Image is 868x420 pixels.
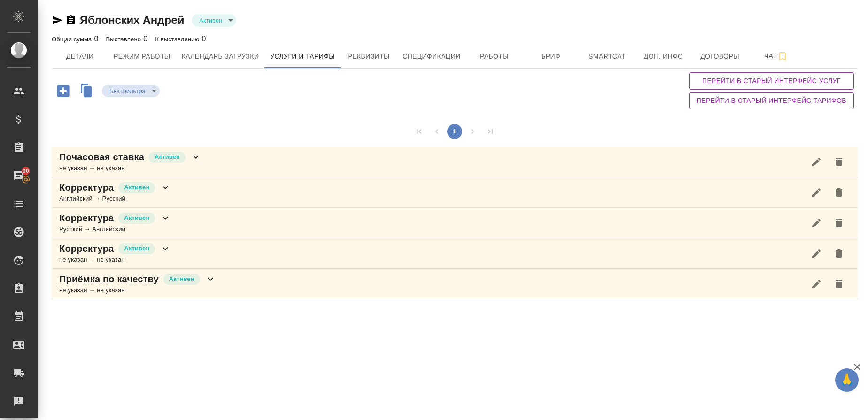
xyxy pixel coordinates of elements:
span: Детали [57,51,102,62]
button: Удалить услугу [828,242,850,265]
div: Русский → Английский [59,225,171,234]
div: Приёмка по качествуАктивенне указан → не указан [52,269,858,299]
button: Редактировать услугу [805,212,828,234]
p: Активен [155,152,180,162]
div: Английский → Русский [59,194,171,203]
button: Редактировать услугу [805,151,828,173]
div: КорректураАктивенАнглийский → Русский [52,177,858,208]
p: Приёмка по качеству [59,272,159,286]
p: Выставлено [106,36,144,43]
p: Активен [124,213,149,223]
div: 0 [52,33,99,45]
div: 0 [106,33,148,45]
p: Активен [124,183,149,192]
a: 90 [2,164,35,187]
button: Перейти в старый интерфейс тарифов [689,92,854,109]
button: Удалить услугу [828,181,850,204]
p: Общая сумма [52,36,94,43]
span: Перейти в старый интерфейс услуг [697,75,846,87]
div: Почасовая ставкаАктивенне указан → не указан [52,147,858,177]
div: не указан → не указан [59,286,216,295]
span: Smartcat [585,51,630,62]
button: Добавить услугу [50,81,76,101]
div: Активен [192,14,236,27]
button: Скопировать ссылку для ЯМессенджера [52,15,63,26]
p: Активен [124,244,149,253]
span: Режим работы [114,51,170,62]
button: Без фильтра [107,87,148,95]
span: Спецификации [403,51,460,62]
span: 🙏 [839,370,855,390]
button: Удалить услугу [828,151,850,173]
p: Корректура [59,181,114,194]
p: Корректура [59,211,114,225]
button: Удалить услугу [828,212,850,234]
nav: pagination navigation [410,124,499,139]
button: Скопировать услуги другого исполнителя [76,81,102,102]
span: Доп. инфо [641,51,686,62]
span: Календарь загрузки [182,51,259,62]
span: Перейти в старый интерфейс тарифов [697,95,846,107]
div: КорректураАктивенРусский → Английский [52,208,858,238]
p: К выставлению [155,36,201,43]
button: Активен [196,16,225,24]
button: 🙏 [835,368,859,392]
span: Работы [472,51,517,62]
span: Договоры [697,51,743,62]
button: Удалить услугу [828,273,850,296]
span: Чат [754,50,799,62]
span: Реквизиты [346,51,391,62]
span: Услуги и тарифы [270,51,335,62]
p: Почасовая ставка [59,150,144,163]
div: 0 [155,33,206,45]
button: Редактировать услугу [805,242,828,265]
p: Корректура [59,242,114,255]
a: Яблонских Андрей [80,14,184,26]
svg: Подписаться [777,51,788,62]
button: Редактировать услугу [805,273,828,296]
span: 90 [17,166,35,176]
button: Перейти в старый интерфейс услуг [689,72,854,90]
div: не указан → не указан [59,163,201,173]
div: КорректураАктивенне указан → не указан [52,238,858,269]
button: Скопировать ссылку [65,15,77,26]
div: Активен [102,85,160,97]
p: Активен [169,274,194,284]
button: Редактировать услугу [805,181,828,204]
span: Бриф [528,51,573,62]
div: не указан → не указан [59,255,171,264]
